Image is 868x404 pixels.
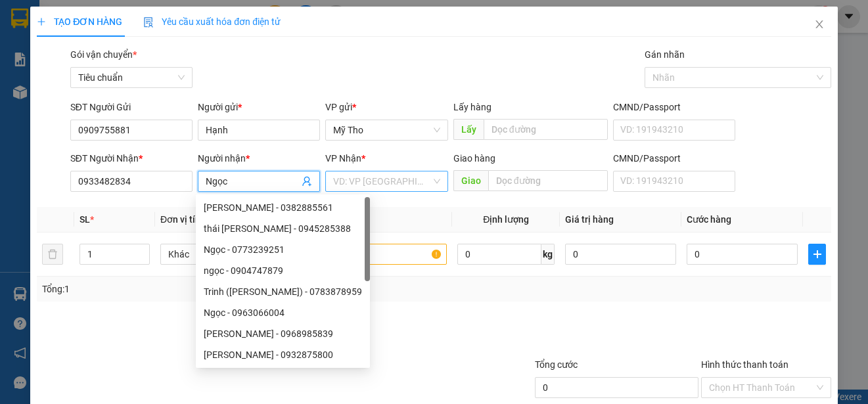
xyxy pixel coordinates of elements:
[333,120,440,140] span: Mỹ Tho
[196,197,370,218] div: Ngọc Thạch - 0382885561
[801,7,838,43] button: Close
[453,153,495,164] span: Giao hàng
[42,282,336,296] div: Tổng: 1
[808,244,826,265] button: plus
[453,102,491,112] span: Lấy hàng
[613,151,735,166] div: CMND/Passport
[204,326,362,341] div: [PERSON_NAME] - 0968985839
[37,16,122,27] span: TẠO ĐƠN HÀNG
[814,19,825,30] span: close
[70,100,193,114] div: SĐT Người Gửi
[143,17,154,28] img: icon
[196,281,370,302] div: Trinh (Ngọc Tân) - 0783878959
[483,214,529,225] span: Định lượng
[204,242,362,257] div: Ngọc - 0773239251
[541,244,555,265] span: kg
[168,244,290,264] span: Khác
[196,260,370,281] div: ngọc - 0904747879
[204,305,362,320] div: Ngọc - 0963066004
[613,100,735,114] div: CMND/Passport
[196,218,370,239] div: thái ngọc - 0945285388
[198,151,320,166] div: Người nhận
[196,344,370,365] div: Ngọc Thuỷ - 0932875800
[488,170,608,191] input: Dọc đường
[80,214,90,225] span: SL
[484,119,608,140] input: Dọc đường
[204,284,362,299] div: Trinh ([PERSON_NAME]) - 0783878959
[645,49,685,60] label: Gán nhãn
[309,244,447,265] input: VD: Bàn, Ghế
[302,176,312,187] span: user-add
[809,249,825,259] span: plus
[196,302,370,323] div: Ngọc - 0963066004
[453,170,488,191] span: Giao
[565,214,614,225] span: Giá trị hàng
[325,153,361,164] span: VP Nhận
[204,263,362,278] div: ngọc - 0904747879
[70,49,137,60] span: Gói vận chuyển
[196,239,370,260] div: Ngọc - 0773239251
[325,100,447,114] div: VP gửi
[204,348,362,362] div: [PERSON_NAME] - 0932875800
[687,214,731,225] span: Cước hàng
[565,244,676,265] input: 0
[453,119,484,140] span: Lấy
[78,68,185,87] span: Tiêu chuẩn
[70,151,193,166] div: SĐT Người Nhận
[42,244,63,265] button: delete
[37,17,46,26] span: plus
[198,100,320,114] div: Người gửi
[160,214,210,225] span: Đơn vị tính
[204,221,362,236] div: thái [PERSON_NAME] - 0945285388
[535,359,578,370] span: Tổng cước
[143,16,281,27] span: Yêu cầu xuất hóa đơn điện tử
[204,200,362,215] div: [PERSON_NAME] - 0382885561
[196,323,370,344] div: Ngọc nguyễn - 0968985839
[701,359,788,370] label: Hình thức thanh toán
